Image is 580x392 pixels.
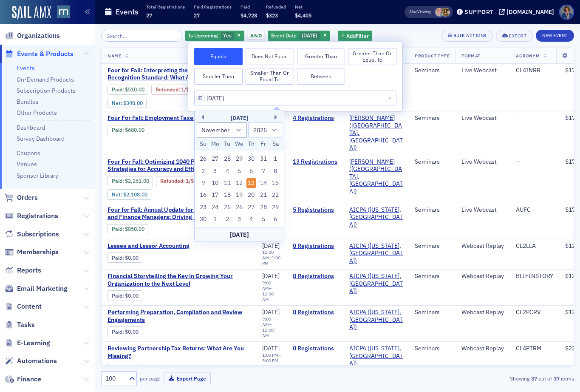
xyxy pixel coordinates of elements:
[234,202,244,212] div: Choose Wednesday, November 26th, 2025
[262,327,274,338] time: 11:00 AM
[415,273,450,280] div: Seminars
[210,139,220,149] div: Mo
[262,249,274,261] time: 11:00 AM
[246,139,257,149] div: Th
[293,114,337,122] a: 4 Registrations
[108,85,148,95] div: Paid: 3 - $51000
[415,67,450,74] div: Seminars
[234,190,244,200] div: Choose Wednesday, November 19th, 2025
[349,206,403,229] span: AICPA (Washington, DC)
[536,31,574,39] a: New Event
[234,139,244,149] div: We
[270,202,280,212] div: Choose Saturday, November 29th, 2025
[156,86,181,93] span: :
[198,190,208,200] div: Choose Sunday, November 16th, 2025
[293,242,337,250] a: 0 Registrations
[164,372,211,385] button: Export Page
[5,338,50,348] a: E-Learning
[140,375,161,382] label: per page
[258,214,269,224] div: Choose Friday, December 5th, 2025
[262,344,280,352] span: [DATE]
[246,68,294,85] button: Smaller Than or Equal To
[112,293,125,299] span: :
[295,12,311,19] span: $4,405
[349,273,403,295] a: AICPA ([US_STATE], [GEOGRAPHIC_DATA])
[17,76,74,83] a: On-Demand Products
[516,273,553,280] div: BLIFINSTORY
[348,48,396,65] button: Greater Than or Equal To
[108,98,147,108] div: Net: $34000
[108,206,250,221] a: Four for Fall: Annual Update for CFOs, Controllers, and Finance Managers: Driving Business Value
[258,139,269,149] div: Fr
[108,290,142,301] div: Paid: 0 - $0
[258,154,269,164] div: Choose Friday, October 31st, 2025
[262,352,278,358] time: 1:00 PM
[5,375,41,384] a: Finance
[17,124,45,131] a: Dashboard
[108,273,250,287] a: Financial Storytelling the Key in Growing Your Organization to the Next Level
[112,329,122,335] a: Paid
[194,4,232,10] p: Paid Registrations
[108,158,250,173] a: Four For Fall: Optimizing 1040 Preparation: Key Strategies for Accuracy and Efficiency
[108,309,250,324] span: Performing Preparation, Compilation and Review Engagements
[295,4,311,10] p: Net
[297,48,345,65] button: Greater Than
[270,178,280,188] div: Choose Saturday, November 15th, 2025
[349,206,403,229] a: AICPA ([US_STATE], [GEOGRAPHIC_DATA])
[5,284,68,293] a: Email Marketing
[112,226,125,232] span: :
[222,139,232,149] div: Tu
[17,160,37,168] a: Venues
[293,158,337,166] a: 13 Registrations
[125,365,139,371] span: $0.00
[293,345,337,352] a: 0 Registrations
[112,178,122,184] a: Paid
[415,345,450,352] div: Seminars
[349,309,403,331] span: AICPA (Washington, DC)
[108,242,250,250] a: Lessee and Lessor Accounting
[516,114,521,122] span: —
[415,53,450,59] span: Product Type
[271,32,297,39] span: Event Date
[270,166,280,176] div: Choose Saturday, November 8th, 2025
[125,255,139,261] span: $0.00
[516,242,553,250] div: CL2LLA
[146,12,152,19] span: 27
[188,32,218,39] span: Is Upcoming
[17,338,50,348] span: E-Learning
[422,375,574,382] div: Showing out of items
[17,172,58,179] a: Sponsor Library
[108,53,121,59] span: Name
[516,206,553,214] div: AUFC
[17,375,41,384] span: Finance
[293,309,337,316] a: 0 Registrations
[198,139,208,149] div: Su
[234,154,244,164] div: Choose Wednesday, October 29th, 2025
[17,193,38,202] span: Orders
[297,68,345,85] button: Between
[108,345,250,360] a: Reviewing Partnership Tax Returns: What Are You Missing?
[210,202,220,212] div: Choose Monday, November 24th, 2025
[349,158,403,196] span: Werner-Rocca (Flourtown, PA)
[349,345,403,367] span: AICPA (Washington, DC)
[112,293,122,299] a: Paid
[262,316,281,339] div: –
[461,345,504,352] div: Webcast Replay
[246,154,257,164] div: Choose Thursday, October 30th, 2025
[125,329,139,335] span: $0.00
[125,127,144,133] span: $680.00
[160,178,183,184] a: Refunded
[17,284,68,293] span: Email Marketing
[17,247,59,257] span: Memberships
[5,320,35,330] a: Tasks
[199,115,204,120] button: Previous Month
[194,12,200,19] span: 27
[108,114,250,122] a: Four For Fall: Employment Taxes
[108,67,250,82] a: Four for Fall: Interpreting the New Revenue Recognition Standard: What All CPAs Need to Know
[461,309,504,316] div: Webcast Replay
[210,214,220,224] div: Choose Monday, December 1st, 2025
